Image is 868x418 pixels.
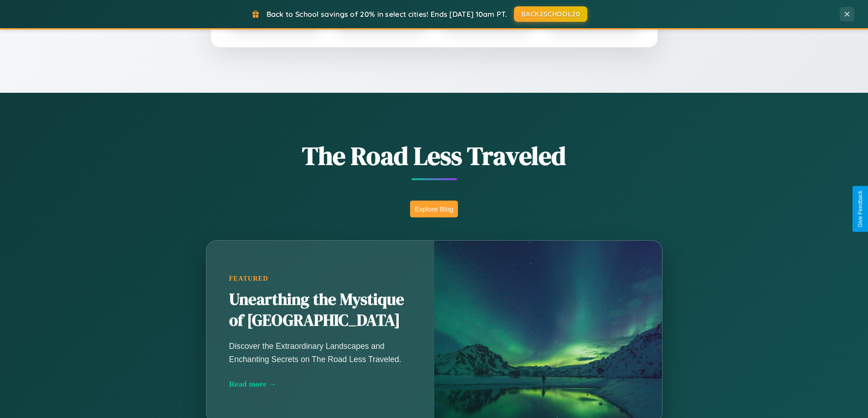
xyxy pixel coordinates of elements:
[410,201,458,217] button: Explore Blog
[267,10,507,19] span: Back to School savings of 20% in select cities! Ends [DATE] 10am PT.
[161,138,708,173] h1: The Road Less Traveled
[857,191,863,227] div: Give Feedback
[229,289,411,331] h2: Unearthing the Mystique of [GEOGRAPHIC_DATA]
[514,6,587,22] button: BACK2SCHOOL20
[229,275,411,282] div: Featured
[229,340,411,365] p: Discover the Extraordinary Landscapes and Enchanting Secrets on The Road Less Traveled.
[229,379,411,389] div: Read more →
